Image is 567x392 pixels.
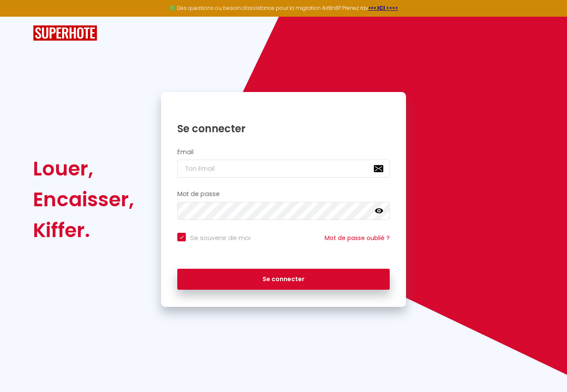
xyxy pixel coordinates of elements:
[177,190,390,198] h2: Mot de passe
[33,184,134,215] div: Encaisser,
[177,122,390,135] h1: Se connecter
[177,269,390,290] button: Se connecter
[33,153,134,184] div: Louer,
[325,234,390,242] a: Mot de passe oublié ?
[33,215,134,246] div: Kiffer.
[177,148,390,156] h2: Email
[368,4,398,12] a: >>> ICI <<<<
[33,25,97,41] img: SuperHote logo
[177,160,390,178] input: Ton Email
